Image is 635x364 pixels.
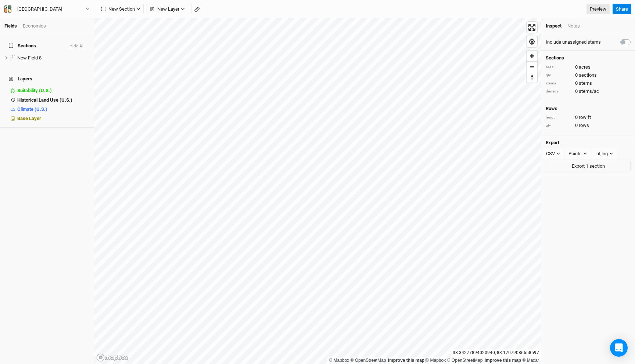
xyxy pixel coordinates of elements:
[546,39,601,45] label: Include unassigned stems
[546,80,631,87] div: 0
[147,4,188,15] button: New Layer
[17,97,72,103] span: Historical Land Use (U.S.)
[150,6,179,13] span: New Layer
[17,6,62,13] div: Olive Hill Farm
[447,358,483,363] a: OpenStreetMap
[94,18,541,364] canvas: Map
[351,358,386,363] a: OpenStreetMap
[17,106,47,112] span: Climate (U.S.)
[579,114,591,121] span: row ft
[610,339,628,357] div: Open Intercom Messenger
[96,353,129,362] a: Mapbox logo
[527,36,537,47] button: Find my location
[579,88,599,95] span: stems/ac
[565,148,591,159] button: Points
[329,357,539,364] div: |
[546,140,631,146] h4: Export
[567,23,580,29] div: Notes
[4,5,90,13] button: [GEOGRAPHIC_DATA]
[17,97,89,103] div: Historical Land Use (U.S.)
[101,6,135,13] span: New Section
[4,23,17,29] a: Fields
[522,358,539,363] a: Maxar
[527,61,537,72] button: Zoom out
[17,55,42,61] span: New Field 8
[546,122,631,129] div: 0
[527,51,537,61] button: Zoom in
[586,4,610,15] a: Preview
[17,106,89,112] div: Climate (U.S.)
[485,358,521,363] a: Improve this map
[546,150,555,157] div: CSV
[191,4,203,15] button: Shortcut: M
[17,116,41,121] span: Base Layer
[546,89,571,94] div: density
[568,150,582,157] div: Points
[17,55,89,61] div: New Field 8
[613,4,631,15] button: Share
[546,123,571,128] div: qty
[592,148,617,159] button: lat,lng
[579,64,591,70] span: acres
[451,349,541,357] div: 38.34277894020940 , -83.17079086658597
[17,88,52,93] span: Suitability (U.S.)
[527,22,537,33] button: Enter fullscreen
[546,114,631,121] div: 0
[527,72,537,83] button: Reset bearing to north
[426,358,446,363] a: Mapbox
[17,88,89,94] div: Suitability (U.S.)
[9,43,36,49] span: Sections
[579,80,592,87] span: stems
[546,73,571,78] div: qty
[546,23,562,29] div: Inspect
[23,23,46,29] div: Economics
[69,44,85,49] button: Hide All
[329,358,349,363] a: Mapbox
[543,148,564,159] button: CSV
[388,358,424,363] a: Improve this map
[546,88,631,95] div: 0
[4,72,89,86] h4: Layers
[546,81,571,86] div: stems
[595,150,608,157] div: lat,lng
[579,72,597,79] span: sections
[546,161,631,172] button: Export 1 section
[546,64,631,70] div: 0
[546,106,631,112] h4: Rows
[579,122,589,129] span: rows
[546,115,571,120] div: length
[546,72,631,79] div: 0
[546,55,631,61] h4: Sections
[527,62,537,72] span: Zoom out
[546,65,571,70] div: area
[17,6,62,13] div: [GEOGRAPHIC_DATA]
[17,116,89,121] div: Base Layer
[98,4,144,15] button: New Section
